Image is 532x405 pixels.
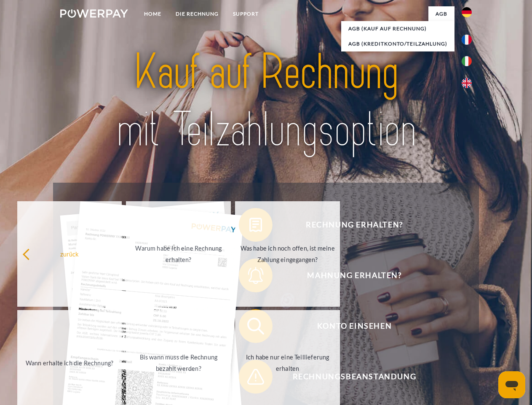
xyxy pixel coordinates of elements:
[131,351,226,374] div: Bis wann muss die Rechnung bezahlt werden?
[226,6,266,22] a: SUPPORT
[251,360,457,394] span: Rechnungsbeanstandung
[462,78,472,88] img: en
[60,9,128,18] img: logo-powerpay-white.svg
[251,309,457,343] span: Konto einsehen
[235,201,340,307] a: Was habe ich noch offen, ist meine Zahlung eingegangen?
[240,243,335,265] div: Was habe ich noch offen, ist meine Zahlung eingegangen?
[462,7,472,17] img: de
[498,371,525,398] iframe: Schaltfläche zum Öffnen des Messaging-Fensters
[22,248,117,259] div: zurück
[80,40,452,162] img: title-powerpay_de.svg
[341,36,454,51] a: AGB (Kreditkonto/Teilzahlung)
[428,6,454,22] a: agb
[462,35,472,45] img: fr
[137,6,168,22] a: Home
[168,6,226,22] a: DIE RECHNUNG
[240,351,335,374] div: Ich habe nur eine Teillieferung erhalten
[22,357,117,368] div: Wann erhalte ich die Rechnung?
[131,243,226,265] div: Warum habe ich eine Rechnung erhalten?
[251,208,457,242] span: Rechnung erhalten?
[462,56,472,66] img: it
[341,21,454,36] a: AGB (Kauf auf Rechnung)
[251,259,457,292] span: Mahnung erhalten?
